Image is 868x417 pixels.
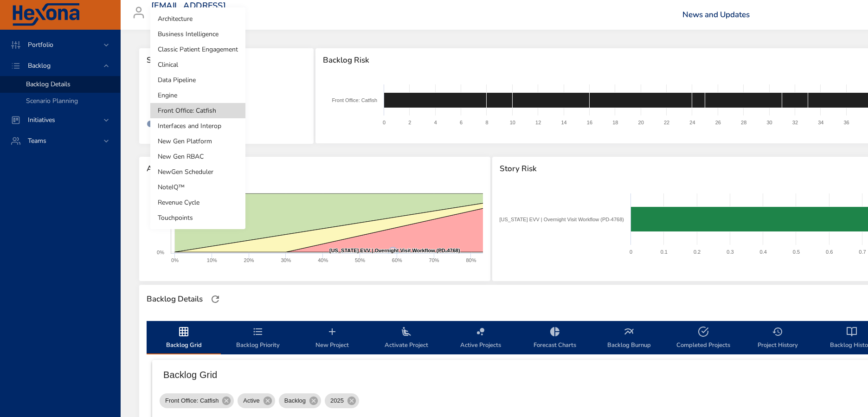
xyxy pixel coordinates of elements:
li: Classic Patient Engagement [150,42,245,57]
li: Touchpoints [150,210,245,225]
li: Engine [150,88,245,103]
li: NewGen Scheduler [150,164,245,180]
li: Clinical [150,57,245,72]
li: NoteIQ™ [150,180,245,195]
li: Revenue Cycle [150,195,245,210]
li: Business Intelligence [150,26,245,42]
li: Data Pipeline [150,72,245,88]
li: Interfaces and Interop [150,118,245,134]
li: Architecture [150,11,245,26]
li: Front Office: Catfish [150,103,245,118]
li: New Gen Platform [150,134,245,149]
li: New Gen RBAC [150,149,245,164]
